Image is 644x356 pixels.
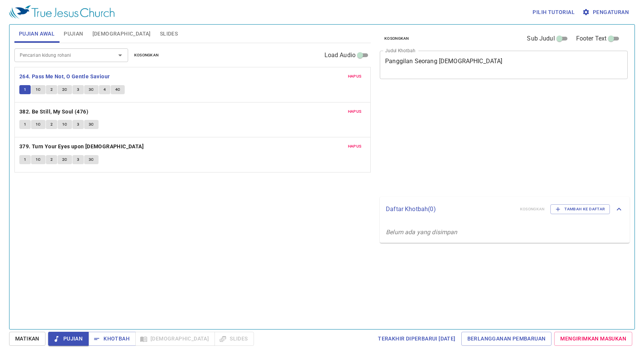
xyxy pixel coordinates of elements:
button: 1C [58,120,72,129]
textarea: Panggilan Seorang [DEMOGRAPHIC_DATA] [385,58,622,72]
button: 3C [84,120,99,129]
button: 2C [58,85,72,94]
button: 2 [46,155,57,164]
button: Khotbah [88,332,136,346]
a: Berlangganan Pembaruan [461,332,552,346]
span: 1C [36,121,41,128]
span: Pujian [64,29,83,39]
p: Daftar Khotbah ( 0 ) [386,205,514,214]
span: 1C [36,86,41,93]
button: 1C [31,155,45,164]
button: 3C [84,155,99,164]
img: True Jesus Church [9,5,114,19]
iframe: from-child [377,87,579,194]
button: Open [115,50,125,61]
span: 3 [77,86,79,93]
button: 1 [19,120,31,129]
span: 1C [62,121,67,128]
div: Daftar Khotbah(0)KosongkanTambah ke Daftar [380,197,630,222]
button: 2C [58,155,72,164]
button: 379. Turn Your Eyes upon [DEMOGRAPHIC_DATA] [19,142,145,151]
span: Hapus [348,73,362,80]
span: 2 [50,121,53,128]
button: 264. Pass Me Not, O Gentle Saviour [19,72,111,81]
button: 4C [111,85,125,94]
span: 3C [89,86,94,93]
span: 2C [62,86,67,93]
span: 4C [115,86,121,93]
button: Pujian [48,332,89,346]
button: 1 [19,155,31,164]
span: 2 [50,156,53,163]
button: Pilih tutorial [530,5,578,19]
button: Tambah ke Daftar [550,204,610,214]
span: Pilih tutorial [533,8,575,17]
button: Matikan [9,332,45,346]
a: Terakhir Diperbarui [DATE] [375,332,458,346]
button: Pengaturan [581,5,632,19]
button: 1C [31,85,45,94]
button: 2 [46,85,57,94]
span: 3 [77,156,79,163]
span: 1 [24,121,26,128]
span: 1 [24,86,26,93]
span: 3C [89,156,94,163]
b: 379. Turn Your Eyes upon [DEMOGRAPHIC_DATA] [19,142,144,151]
button: Kosongkan [130,51,163,60]
a: Mengirimkan Masukan [554,332,632,346]
span: Kosongkan [384,35,409,42]
span: 2 [50,86,53,93]
button: 4 [99,85,110,94]
span: Sub Judul [527,34,555,43]
span: 3 [77,121,79,128]
button: 382. Be Still, My Soul (476) [19,107,90,117]
span: Footer Text [576,34,607,43]
span: Matikan [15,334,39,344]
span: Khotbah [94,334,130,344]
button: 1C [31,120,45,129]
button: 3 [72,155,84,164]
span: 4 [103,86,106,93]
span: 1C [36,156,41,163]
span: 3C [89,121,94,128]
button: 3C [84,85,99,94]
span: Hapus [348,143,362,150]
button: Hapus [343,107,366,116]
button: Kosongkan [380,34,414,43]
button: 1 [19,85,31,94]
span: Mengirimkan Masukan [560,334,626,344]
button: Hapus [343,72,366,81]
span: Load Audio [324,51,356,60]
span: Tambah ke Daftar [555,206,605,213]
b: 264. Pass Me Not, O Gentle Saviour [19,72,110,81]
button: Hapus [343,142,366,151]
span: Slides [160,29,178,39]
span: Berlangganan Pembaruan [467,334,546,344]
span: Hapus [348,108,362,115]
span: 2C [62,156,67,163]
button: 3 [72,85,84,94]
span: Pujian [54,334,83,344]
span: Pujian Awal [19,29,55,39]
span: Pengaturan [584,8,629,17]
span: Kosongkan [134,52,159,59]
span: Terakhir Diperbarui [DATE] [378,334,455,344]
i: Belum ada yang disimpan [386,229,457,236]
span: [DEMOGRAPHIC_DATA] [92,29,151,39]
button: 2 [46,120,57,129]
b: 382. Be Still, My Soul (476) [19,107,88,117]
span: 1 [24,156,26,163]
button: 3 [72,120,84,129]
